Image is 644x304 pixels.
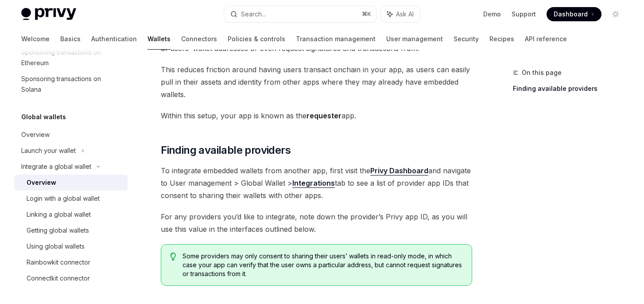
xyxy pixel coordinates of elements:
a: Demo [483,10,501,19]
a: Connectkit connector [14,270,128,286]
a: Rainbowkit connector [14,254,128,270]
span: ⌘ K [362,11,371,18]
img: light logo [21,8,76,20]
span: On this page [522,67,562,78]
strong: requester [306,111,341,120]
div: Rainbowkit connector [27,257,90,268]
a: Sponsoring transactions on Solana [14,71,128,97]
a: Recipes [489,28,514,50]
div: Login with a global wallet [27,193,100,204]
h5: Global wallets [21,112,66,122]
a: Finding available providers [513,82,630,96]
a: Overview [14,127,128,143]
div: Overview [21,129,50,140]
span: Ask AI [396,10,414,19]
span: Finding available providers [161,143,291,157]
span: Dashboard [554,10,588,19]
span: Some providers may only consent to sharing their users’ wallets in read-only mode, in which case ... [182,252,463,278]
span: For any providers you’d like to integrate, note down the provider’s Privy app ID, as you will use... [161,210,472,235]
button: Search...⌘K [224,6,376,22]
a: Authentication [91,28,137,50]
a: Linking a global wallet [14,207,128,222]
a: Basics [60,28,81,50]
a: Getting global wallets [14,222,128,238]
div: Getting global wallets [27,225,89,236]
a: Connectors [181,28,217,50]
button: Ask AI [381,6,420,22]
a: Integrations [292,179,335,188]
strong: Integrations [292,179,335,187]
div: Integrate a global wallet [21,161,91,172]
span: To integrate embedded wallets from another app, first visit the and navigate to User management >... [161,164,472,202]
div: Launch your wallet [21,145,76,156]
div: Sponsoring transactions on Solana [21,74,122,95]
a: Dashboard [547,7,601,21]
div: Linking a global wallet [27,209,91,220]
strong: Privy Dashboard [370,166,428,175]
a: Overview [14,175,128,191]
div: Connectkit connector [27,273,90,284]
a: Support [512,10,536,19]
a: Privy Dashboard [370,166,428,175]
a: Transaction management [296,28,376,50]
span: Within this setup, your app is known as the app. [161,109,472,122]
button: Toggle dark mode [609,7,623,21]
div: Using global wallets [27,241,85,252]
a: Security [454,28,479,50]
a: Using global wallets [14,238,128,254]
div: Search... [241,9,266,19]
a: User management [386,28,443,50]
a: Welcome [21,28,50,50]
a: API reference [525,28,567,50]
a: Login with a global wallet [14,191,128,207]
div: Overview [27,177,56,188]
a: Policies & controls [228,28,285,50]
svg: Tip [170,253,176,261]
span: This reduces friction around having users transact onchain in your app, as users can easily pull ... [161,63,472,101]
a: Wallets [147,28,171,50]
